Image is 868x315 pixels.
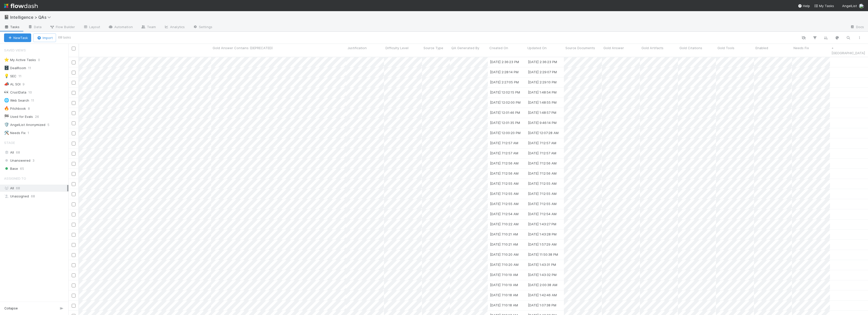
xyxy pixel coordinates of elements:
[72,91,76,95] input: Toggle Row Selected
[528,221,556,227] div: [DATE] 1:43:27 PM
[213,45,273,50] span: Gold Answer Contains (DEPRECATED)
[490,130,521,135] div: [DATE] 12:00:20 PM
[72,152,76,156] input: Toggle Row Selected
[528,242,557,247] div: [DATE] 1:57:29 AM
[4,57,36,63] div: My Active Tasks
[4,149,67,156] div: All
[4,122,9,127] span: 🛡️
[160,23,189,31] a: Analytics
[490,272,518,277] div: [DATE] 7:10:19 AM
[16,186,20,190] span: 68
[72,101,76,105] input: Toggle Row Selected
[38,57,45,63] span: 0
[72,202,76,206] input: Toggle Row Selected
[4,24,20,29] span: Tasks
[4,73,16,79] div: SEC
[528,303,556,308] div: [DATE] 1:07:38 PM
[565,45,595,50] span: Source Documents
[490,69,519,75] div: [DATE] 2:28:14 PM
[528,130,559,135] div: [DATE] 12:07:28 AM
[527,45,547,50] span: Updated On
[528,232,557,237] div: [DATE] 1:43:28 PM
[528,191,557,196] div: [DATE] 7:12:55 AM
[19,73,27,79] span: 11
[385,45,409,50] span: Difficulty Level
[72,142,76,145] input: Toggle Row Selected
[4,65,26,71] div: DealRoom
[20,165,24,172] span: 65
[72,284,76,287] input: Toggle Row Selected
[528,110,556,115] div: [DATE] 1:48:57 PM
[35,114,44,120] span: 26
[4,165,18,172] span: Base
[842,4,857,8] span: AngelList
[4,114,9,119] span: 🏁
[528,140,556,145] div: [DATE] 7:12:57 AM
[490,191,519,196] div: [DATE] 7:12:55 AM
[72,61,76,64] input: Toggle Row Selected
[47,122,54,128] span: 5
[104,23,137,31] a: Automation
[72,111,76,115] input: Toggle Row Selected
[798,3,810,8] div: Help
[4,58,9,62] span: ⭐
[4,105,26,112] div: Pitchbook
[490,292,518,298] div: [DATE] 7:10:18 AM
[4,98,9,102] span: 🌐
[490,59,519,64] div: [DATE] 2:36:23 PM
[72,182,76,186] input: Toggle Row Selected
[24,23,46,31] a: Data
[72,213,76,216] input: Toggle Row Selected
[72,233,76,237] input: Toggle Row Selected
[679,45,702,50] span: Gold Citations
[72,294,76,298] input: Toggle Row Selected
[423,45,443,50] span: Source Type
[490,303,518,308] div: [DATE] 7:10:18 AM
[641,45,663,50] span: Gold Artifacts
[528,252,558,257] div: [DATE] 11:50:38 PM
[72,253,76,257] input: Toggle Row Selected
[28,65,36,71] span: 11
[755,45,768,50] span: Enabled
[490,232,518,237] div: [DATE] 7:10:21 AM
[490,262,519,267] div: [DATE] 7:10:20 AM
[4,130,26,136] div: Needs Fix
[528,262,556,267] div: [DATE] 1:43:31 PM
[490,80,519,85] div: [DATE] 2:27:05 PM
[31,193,35,199] span: 68
[490,282,518,287] div: [DATE] 7:10:19 AM
[859,4,864,9] img: avatar_aa7ab74a-187c-45c7-a773-642a19062ec3.png
[347,45,367,50] span: Justification
[490,221,519,227] div: [DATE] 7:10:22 AM
[490,151,518,156] div: [DATE] 7:12:57 AM
[28,130,34,136] span: 1
[603,45,624,50] span: Gold Answer
[490,90,520,95] div: [DATE] 12:02:15 PM
[10,15,53,20] span: Intelligence > QAs
[4,81,21,87] div: AL SOI
[528,90,557,95] div: [DATE] 1:48:54 PM
[4,89,26,96] div: CrustData
[72,192,76,196] input: Toggle Row Selected
[4,114,33,120] div: Used for Evals
[32,157,34,164] span: 3
[4,15,9,19] span: 📓
[490,140,518,145] div: [DATE] 7:12:57 AM
[4,122,45,128] div: AngelList Anonymized
[490,201,519,206] div: [DATE] 7:12:55 AM
[528,100,557,105] div: [DATE] 1:48:55 PM
[489,45,508,50] span: Created On
[490,211,519,216] div: [DATE] 7:12:54 AM
[4,90,9,94] span: 👀
[72,172,76,176] input: Toggle Row Selected
[16,149,20,156] span: 68
[50,24,75,29] span: Flow Builder
[4,66,9,70] span: 🗄️
[490,252,519,257] div: [DATE] 7:10:20 AM
[4,306,18,311] span: Collapse
[528,59,557,64] div: [DATE] 2:36:23 PM
[33,33,56,42] button: Import
[814,3,834,8] a: My Tasks
[79,23,104,31] a: Layout
[58,35,71,40] small: 68 tasks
